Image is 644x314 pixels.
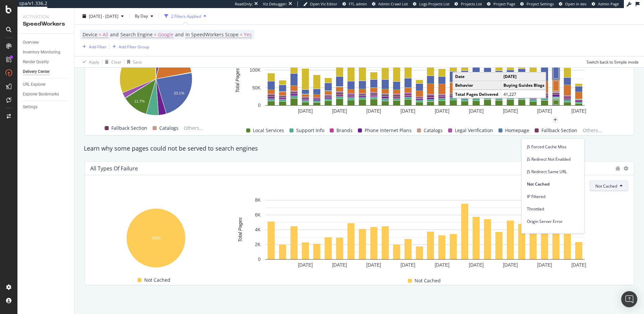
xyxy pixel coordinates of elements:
text: 50K [252,85,261,90]
text: [DATE] [537,262,552,268]
a: Open in dev [559,1,587,7]
span: Brands [336,126,353,134]
div: ReadOnly: [235,1,253,7]
div: Overview [23,39,39,46]
div: Explorer Bookmarks [23,91,59,98]
text: Total Pages Delivered [235,46,240,93]
div: Render Quality [23,58,49,66]
span: Phone Internet Plans [365,126,412,134]
span: In SpeedWorkers Scope [185,31,238,38]
div: Apply [89,59,99,65]
span: Throttled [527,206,579,212]
text: [DATE] [366,108,381,114]
span: Not Cached [415,277,441,285]
span: and [110,31,119,38]
span: Projects List [461,1,482,6]
span: Legal Verification [455,126,493,134]
button: Save [124,56,142,67]
text: [DATE] [366,262,381,268]
svg: A chart. [90,205,221,271]
div: Activation [23,13,69,20]
span: Others... [580,126,605,134]
a: Inventory Monitoring [23,49,69,56]
div: SpeedWorkers [23,20,69,28]
span: Fallback Section [541,126,577,134]
a: Render Quality [23,58,69,66]
span: Catalogs [159,124,178,132]
span: = [154,31,157,38]
span: Device [83,31,97,38]
span: Catalogs [424,126,443,134]
button: [DATE] - [DATE] [80,11,126,22]
text: 0 [258,103,261,108]
button: Switch back to Simple mode [584,56,639,67]
div: Inventory Monitoring [23,49,60,56]
span: IP Filtered [527,194,579,200]
text: 0 [258,257,261,262]
text: [DATE] [332,262,347,268]
a: Admin Crawl List [372,1,408,7]
span: Not Cached [595,183,617,189]
span: FTL admin [349,1,367,6]
span: Origin Server Error [527,219,579,225]
text: 8K [255,198,261,203]
span: Local Services [253,126,284,134]
a: Open Viz Editor [303,1,337,7]
text: [DATE] [469,262,484,268]
text: [DATE] [503,262,518,268]
div: Viz Debugger: [263,1,287,7]
text: [DATE] [469,108,484,114]
div: Delivery Center [23,68,50,75]
text: [DATE] [435,108,449,114]
span: = [99,31,101,38]
div: Add Filter Group [119,44,149,49]
span: Not Cached [527,181,579,187]
button: Apply [80,56,99,67]
a: Explorer Bookmarks [23,91,69,98]
a: URL Explorer [23,81,69,88]
span: Open Viz Editor [310,1,337,6]
text: 6K [255,212,261,218]
span: and [175,31,184,38]
text: [DATE] [298,262,313,268]
span: Yes [244,30,252,39]
text: [DATE] [571,262,586,268]
text: [DATE] [503,108,518,114]
span: Admin Crawl List [378,1,408,6]
svg: A chart. [225,31,625,120]
a: Overview [23,39,69,46]
svg: A chart. [225,197,625,271]
text: 23.1% [174,91,184,95]
text: [DATE] [400,262,415,268]
div: URL Explorer [23,81,46,88]
span: Open in dev [565,1,587,6]
text: 11.7% [134,99,145,103]
span: Homepage [505,126,529,134]
a: Settings [23,104,69,111]
div: Save [133,59,142,65]
div: bug [615,166,620,171]
button: Clear [102,56,121,67]
span: Google [158,30,173,39]
span: JS Redirect Same URL [527,169,579,175]
button: By Day [132,11,156,22]
div: plus [553,117,558,123]
text: [DATE] [400,108,415,114]
div: Learn why some pages could not be served to search engines [80,144,638,153]
text: 4K [255,227,261,233]
span: Fallback Section [111,124,147,132]
div: Clear [111,59,121,65]
text: 100K [250,67,261,73]
span: Support Info [296,126,324,134]
text: 2K [255,242,261,247]
span: JS Forced Cache Miss [527,144,579,150]
button: Add Filter Group [110,43,149,51]
span: Others... [181,124,206,132]
button: Add Filter [80,43,107,51]
text: [DATE] [571,108,586,114]
a: FTL admin [342,1,367,7]
text: [DATE] [435,262,449,268]
span: By Day [132,13,148,19]
span: Project Page [493,1,515,6]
